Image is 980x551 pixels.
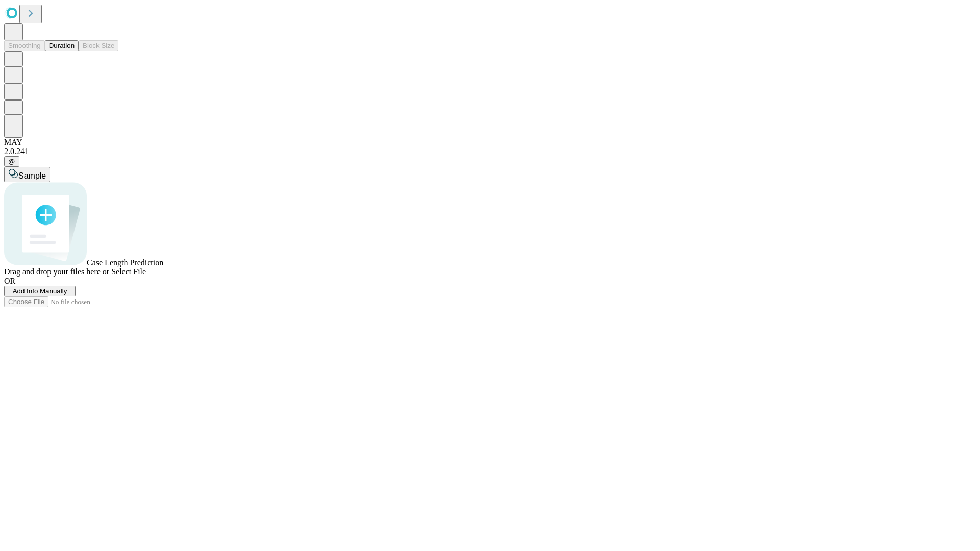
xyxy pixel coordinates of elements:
[4,147,976,156] div: 2.0.241
[87,258,163,267] span: Case Length Prediction
[4,156,19,167] button: @
[13,287,67,295] span: Add Info Manually
[4,167,50,182] button: Sample
[4,277,15,285] span: OR
[4,267,109,276] span: Drag and drop your files here or
[79,40,118,51] button: Block Size
[111,267,146,276] span: Select File
[45,40,79,51] button: Duration
[4,286,76,296] button: Add Info Manually
[18,171,46,180] span: Sample
[4,138,976,147] div: MAY
[4,40,45,51] button: Smoothing
[8,158,15,165] span: @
